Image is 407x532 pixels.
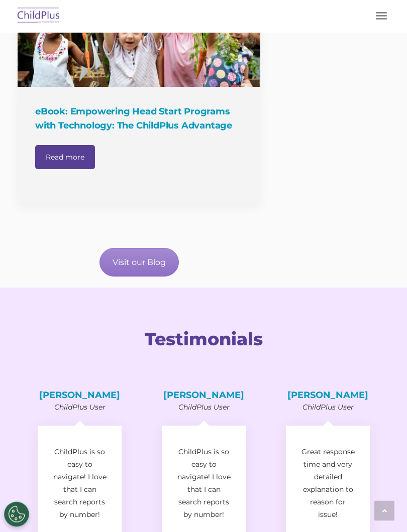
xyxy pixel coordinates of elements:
[286,391,370,400] h4: [PERSON_NAME]
[162,404,246,411] p: ChildPlus User
[145,329,263,350] span: Testimonials
[99,248,179,277] a: Visit our Blog
[4,502,29,527] button: Cookies Settings
[357,484,407,532] iframe: Chat Widget
[38,404,122,411] p: ChildPlus User
[177,446,231,521] p: ChildPlus is so easy to navigate! I love that I can search reports by number!
[301,446,355,521] p: Great response time and very detailed explanation to reason for issue!
[35,146,95,170] a: Read more
[35,105,245,133] h4: eBook: Empowering Head Start Programs with Technology: The ChildPlus Advantage
[162,391,246,400] h4: [PERSON_NAME]
[286,404,370,411] p: ChildPlus User
[15,5,62,28] img: ChildPlus by Procare Solutions
[38,391,122,400] h4: [PERSON_NAME]
[53,446,107,521] p: ChildPlus is so easy to navigate! I love that I can search reports by number!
